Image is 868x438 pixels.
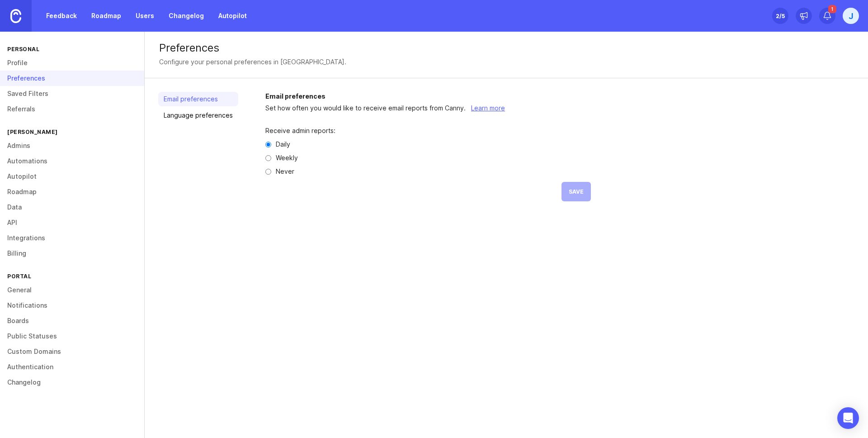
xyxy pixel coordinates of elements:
img: Canny Home [10,9,21,23]
p: Set how often you would like to receive email reports from Canny. [265,103,854,113]
a: Learn more [471,104,505,112]
a: Users [130,8,160,24]
label: Weekly [276,155,298,161]
a: Email preferences [158,92,238,106]
div: Preferences [159,43,854,53]
div: 2 /5 [776,10,785,22]
label: Never [276,168,294,175]
a: Changelog [163,8,209,24]
div: Open Intercom Messenger [837,407,859,429]
button: J [843,8,859,24]
div: Configure your personal preferences in [GEOGRAPHIC_DATA]. [159,57,346,67]
label: Daily [276,141,290,148]
a: Autopilot [213,8,252,24]
button: 2/5 [772,8,788,24]
a: Feedback [41,8,82,24]
span: 1 [828,5,836,13]
h2: Email preferences [265,92,854,101]
a: Roadmap [86,8,127,24]
a: Language preferences [158,108,238,123]
div: Receive admin reports: [265,128,591,134]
